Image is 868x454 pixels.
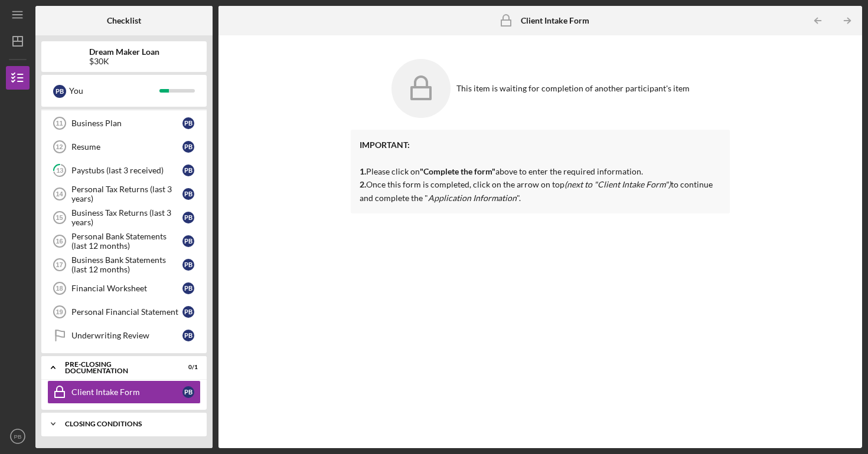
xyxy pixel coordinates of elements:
[47,277,201,300] a: 18Financial WorksheetPB
[177,364,198,371] div: 0 / 1
[56,238,63,245] tspan: 16
[182,259,194,271] div: P B
[360,179,366,189] strong: 2.
[47,182,201,206] a: 14Personal Tax Returns (last 3 years)PB
[107,16,141,25] b: Checklist
[428,193,517,203] em: Application Information
[47,380,201,404] a: Client Intake FormPB
[564,179,671,189] em: (next to "Client Intake Form")
[456,84,690,93] div: This item is waiting for completion of another participant's item
[56,261,63,268] tspan: 17
[56,120,63,127] tspan: 11
[56,214,63,221] tspan: 15
[182,212,194,223] div: P B
[65,361,168,374] div: Pre-Closing Documentation
[71,119,182,128] div: Business Plan
[47,206,201,229] a: 15Business Tax Returns (last 3 years)PB
[360,166,366,176] strong: 1.
[360,140,410,150] strong: IMPORTANT:
[53,85,66,98] div: P B
[56,308,63,315] tspan: 19
[6,425,30,448] button: PB
[71,307,182,317] div: Personal Financial Statement
[47,159,201,182] a: 13Paystubs (last 3 received)PB
[47,229,201,253] a: 16Personal Bank Statements (last 12 months)PB
[47,300,201,324] a: 19Personal Financial StatementPB
[182,306,194,318] div: P B
[14,433,22,440] text: PB
[47,135,201,159] a: 12ResumePB
[521,16,589,25] b: Client Intake Form
[47,253,201,277] a: 17Business Bank Statements (last 12 months)PB
[182,330,194,341] div: P B
[182,235,194,247] div: P B
[71,166,182,175] div: Paystubs (last 3 received)
[65,420,192,427] div: Closing Conditions
[71,232,182,251] div: Personal Bank Statements (last 12 months)
[47,324,201,347] a: Underwriting ReviewPB
[360,139,721,178] p: Please click on above to enter the required information.
[56,143,63,150] tspan: 12
[420,166,495,176] strong: "Complete the form"
[71,255,182,274] div: Business Bank Statements (last 12 months)
[56,285,63,292] tspan: 18
[56,167,63,175] tspan: 13
[182,386,194,398] div: P B
[71,185,182,203] div: Personal Tax Returns (last 3 years)
[182,117,194,129] div: P B
[71,208,182,227] div: Business Tax Returns (last 3 years)
[182,282,194,294] div: P B
[182,165,194,176] div: P B
[71,331,182,340] div: Underwriting Review
[71,142,182,152] div: Resume
[182,141,194,153] div: P B
[69,81,159,101] div: You
[89,47,159,57] b: Dream Maker Loan
[71,387,182,397] div: Client Intake Form
[56,190,63,198] tspan: 14
[182,188,194,200] div: P B
[360,178,721,205] p: Once this form is completed, click on the arrow on top to continue and complete the " ".
[89,57,159,66] div: $30K
[71,284,182,293] div: Financial Worksheet
[47,111,201,135] a: 11Business PlanPB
